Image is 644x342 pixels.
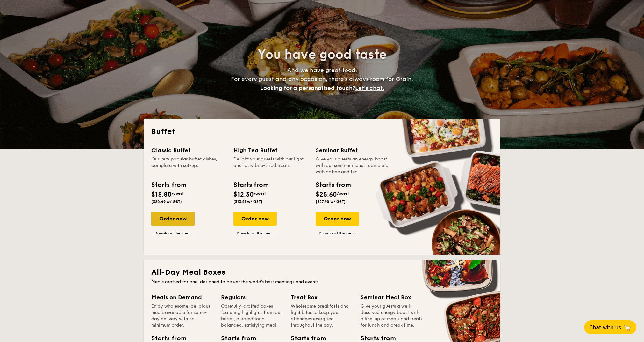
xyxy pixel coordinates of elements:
[233,146,308,155] div: High Tea Buffet
[151,156,226,175] div: Our very popular buffet dishes, complete with set-up.
[361,293,423,302] div: Seminar Meal Box
[221,303,283,329] div: Carefully-crafted boxes featuring highlights from our buffet, curated for a balanced, satisfying ...
[151,231,195,236] a: Download the menu
[260,85,355,92] span: Looking for a personalised touch?
[151,212,195,226] div: Order now
[316,156,390,175] div: Give your guests an energy boost with our seminar menus, complete with coffee and tea.
[172,191,184,196] span: /guest
[361,303,423,329] div: Give your guests a well-deserved energy boost with a line-up of meals and treats for lunch and br...
[151,279,493,285] div: Meals crafted for one, designed to power the world's best meetings and events.
[355,85,384,92] span: Let's chat.
[233,212,277,226] div: Order now
[151,293,213,302] div: Meals on Demand
[624,324,631,331] span: 🦙
[233,199,262,204] span: ($13.41 w/ GST)
[233,156,308,175] div: Delight your guests with our light and tasty bite-sized treats.
[316,180,350,190] div: Starts from
[233,231,277,236] a: Download the menu
[316,146,390,155] div: Seminar Buffet
[151,267,493,278] h2: All-Day Meal Boxes
[589,324,621,331] span: Chat with us
[233,191,254,198] span: $12.30
[337,191,349,196] span: /guest
[233,180,268,190] div: Starts from
[291,293,353,302] div: Treat Box
[584,320,636,334] button: Chat with us🦙
[151,127,493,137] h2: Buffet
[254,191,266,196] span: /guest
[151,180,186,190] div: Starts from
[258,47,387,62] span: You have good taste
[231,67,413,92] span: And we have great food. For every guest and any occasion, there’s always room for Grain.
[316,191,337,198] span: $25.60
[316,212,359,226] div: Order now
[316,199,346,204] span: ($27.90 w/ GST)
[151,199,182,204] span: ($20.49 w/ GST)
[221,293,283,302] div: Regulars
[316,231,359,236] a: Download the menu
[151,146,226,155] div: Classic Buffet
[151,191,172,198] span: $18.80
[291,303,353,329] div: Wholesome breakfasts and light bites to keep your attendees energised throughout the day.
[151,303,213,329] div: Enjoy wholesome, delicious meals available for same-day delivery with no minimum order.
